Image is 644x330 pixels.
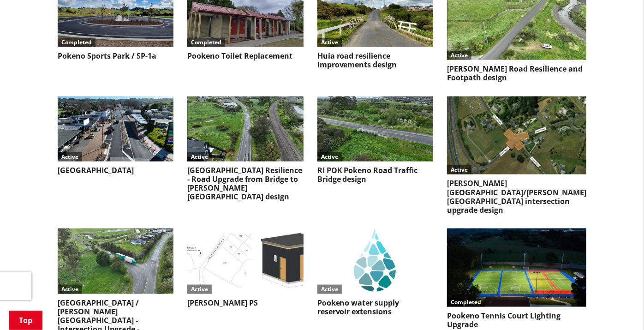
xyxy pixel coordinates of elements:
div: Completed [58,38,95,47]
img: Waters logo [317,228,433,294]
a: Active[PERSON_NAME][GEOGRAPHIC_DATA]/[PERSON_NAME][GEOGRAPHIC_DATA] intersection upgrade design [447,96,586,215]
div: Completed [447,298,485,307]
div: Active [317,152,342,162]
a: ActiveRI POK Pokeno Road Traffic Bridge design [317,96,433,184]
a: CompletedPookeno Tennis Court Lighting Upgrade [447,228,586,329]
h3: Huia road resilience improvements design [317,52,433,69]
h3: RI POK Pokeno Road Traffic Bridge design [317,166,433,184]
h3: [PERSON_NAME] PS [187,299,303,307]
img: PR-21257 Pokeno Road Bridge [317,96,433,162]
h3: [GEOGRAPHIC_DATA] [58,166,173,175]
a: IAWAI logoActivePookeno water supply reservoir extensions [317,228,433,316]
div: Active [187,285,212,294]
div: Active [317,285,342,294]
img: PR-21229 Pokeno Road [187,96,303,162]
img: Pookeno Tennis Court Lighting May 2024 2 [447,228,586,307]
h3: [GEOGRAPHIC_DATA] Resilience - Road Upgrade from Bridge to [PERSON_NAME][GEOGRAPHIC_DATA] design [187,166,303,202]
div: Active [58,152,82,162]
div: Active [58,285,82,294]
img: PR-21388 Pokeno Munro RAB [58,228,173,294]
h3: Pookeno water supply reservoir extensions [317,299,433,316]
h3: [PERSON_NAME][GEOGRAPHIC_DATA]/[PERSON_NAME][GEOGRAPHIC_DATA] intersection upgrade design [447,179,586,215]
div: Active [447,51,471,60]
div: Completed [187,38,225,47]
a: Active[GEOGRAPHIC_DATA] [58,96,173,175]
div: Active [317,38,342,47]
a: Top [9,311,42,330]
h3: Pookeno Tennis Court Lighting Upgrade [447,312,586,329]
h3: [PERSON_NAME] Road Resilience and Footpath design [447,65,586,82]
img: PR-24142 Pookeno Helenslee Booster PS [187,228,303,294]
a: Active[PERSON_NAME] PS [187,228,303,307]
div: Active [187,152,212,162]
a: Active[GEOGRAPHIC_DATA] Resilience - Road Upgrade from Bridge to [PERSON_NAME][GEOGRAPHIC_DATA] d... [187,96,303,202]
div: Active [447,165,471,174]
img: PR-21264 Dean Road Fraser Road Intersection Upgrade [447,96,586,175]
h3: Pookeno Toilet Replacement [187,52,303,60]
h3: Pokeno Sports Park / SP-1a [58,52,173,60]
img: Pookeno Main St July 2024 2 [58,96,173,162]
iframe: Messenger Launcher [602,291,635,324]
